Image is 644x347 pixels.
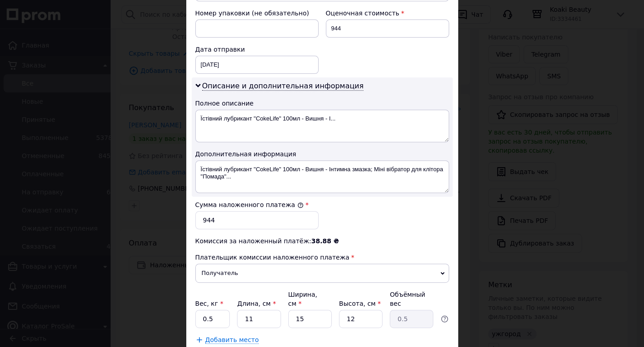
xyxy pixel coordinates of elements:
[195,9,319,18] div: Номер упаковки (не обязательно)
[202,82,364,91] span: Описание и дополнительная информация
[195,201,304,208] label: Сумма наложенного платежа
[326,9,449,18] div: Оценочная стоимость
[195,254,349,261] span: Плательщик комиссии наложенного платежа
[195,300,223,307] label: Вес, кг
[195,110,449,142] textarea: Їстівний лубрикант "CokeLife" 100мл - Вишня - І...
[390,290,433,308] div: Объёмный вес
[195,264,449,283] span: Получатель
[311,237,339,245] span: 38.88 ₴
[195,160,449,193] textarea: Їстівний лубрикант "CokeLife" 100мл - Вишня - Інтимна змазка; Міні вібратор для клітора "Помада"...
[195,149,449,159] div: Дополнительная информация
[205,336,259,344] span: Добавить место
[339,300,381,307] label: Высота, см
[237,300,276,307] label: Длина, см
[195,45,319,54] div: Дата отправки
[195,99,449,108] div: Полное описание
[288,291,317,307] label: Ширина, см
[195,236,449,246] div: Комиссия за наложенный платёж:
